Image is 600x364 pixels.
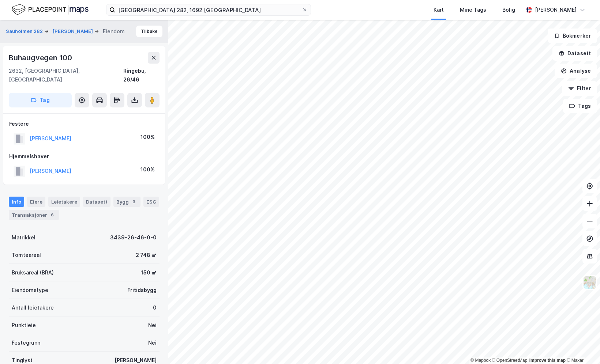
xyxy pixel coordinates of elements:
[529,358,566,363] a: Improve this map
[110,233,157,242] div: 3439-26-46-0-0
[9,67,123,84] div: 2632, [GEOGRAPHIC_DATA], [GEOGRAPHIC_DATA]
[12,303,54,312] div: Antall leietakere
[12,286,48,295] div: Eiendomstype
[12,3,89,16] img: logo.f888ab2527a4732fd821a326f86c7f29.svg
[130,198,138,205] div: 3
[27,197,45,207] div: Eiere
[9,210,59,220] div: Transaksjoner
[83,197,110,207] div: Datasett
[563,99,597,113] button: Tags
[9,93,72,107] button: Tag
[140,165,155,174] div: 100%
[563,329,600,364] iframe: Chat Widget
[143,197,159,207] div: ESG
[127,286,157,295] div: Fritidsbygg
[470,358,491,363] a: Mapbox
[6,28,44,35] button: Sauholmen 282
[153,303,157,312] div: 0
[563,329,600,364] div: Kontrollprogram for chat
[115,4,302,15] input: Søk på adresse, matrikkel, gårdeiere, leietakere eller personer
[535,5,577,14] div: [PERSON_NAME]
[492,358,528,363] a: OpenStreetMap
[113,197,140,207] div: Bygg
[12,268,54,277] div: Bruksareal (BRA)
[12,233,35,242] div: Matrikkel
[502,5,515,14] div: Bolig
[9,120,159,128] div: Festere
[555,64,597,78] button: Analyse
[141,268,157,277] div: 150 ㎡
[9,52,74,64] div: Buhaugvegen 100
[12,338,40,347] div: Festegrunn
[552,46,597,61] button: Datasett
[140,133,155,141] div: 100%
[136,251,157,259] div: 2 748 ㎡
[583,276,597,289] img: Z
[9,152,159,161] div: Hjemmelshaver
[53,28,94,35] button: [PERSON_NAME]
[148,338,157,347] div: Nei
[48,197,80,207] div: Leietakere
[12,321,36,330] div: Punktleie
[460,5,486,14] div: Mine Tags
[9,197,24,207] div: Info
[12,251,41,259] div: Tomteareal
[136,26,162,37] button: Tilbake
[49,211,56,219] div: 6
[434,5,444,14] div: Kart
[562,81,597,96] button: Filter
[123,67,160,84] div: Ringebu, 26/46
[103,27,125,36] div: Eiendom
[148,321,157,330] div: Nei
[548,29,597,43] button: Bokmerker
